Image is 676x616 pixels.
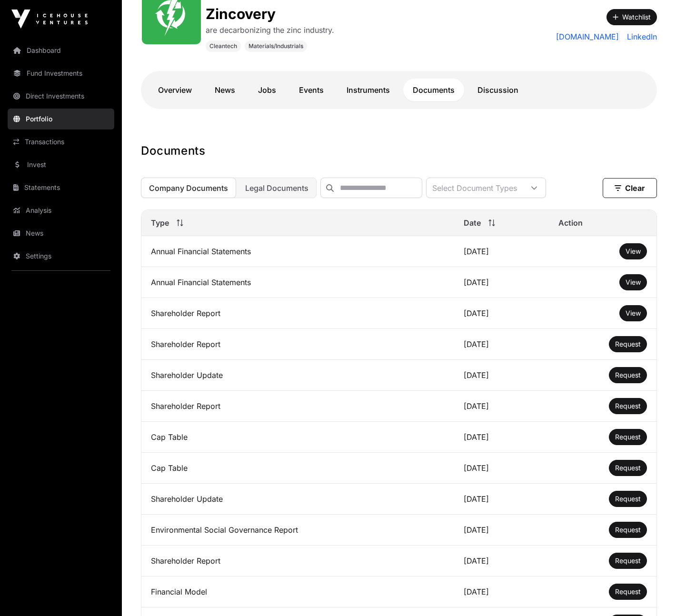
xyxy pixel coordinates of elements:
[626,308,641,318] a: View
[615,556,641,566] a: Request
[615,433,641,441] span: Request
[606,9,657,25] button: Watchlist
[8,200,114,221] a: Analysis
[149,183,228,193] span: Company Documents
[603,178,657,198] button: Clear
[141,267,454,298] td: Annual Financial Statements
[626,247,641,255] span: View
[626,278,641,287] a: View
[623,31,657,42] a: LinkedIn
[615,340,641,348] span: Request
[609,522,647,538] button: Request
[615,587,641,596] span: Request
[628,570,676,616] iframe: Chat Widget
[615,432,641,442] a: Request
[454,267,549,298] td: [DATE]
[468,79,528,101] a: Discussion
[454,484,549,515] td: [DATE]
[337,79,399,101] a: Instruments
[454,360,549,391] td: [DATE]
[427,178,523,198] div: Select Document Types
[141,236,454,267] td: Annual Financial Statements
[206,24,334,36] p: are decarbonizing the zinc industry.
[149,79,201,101] a: Overview
[8,109,114,129] a: Portfolio
[141,576,454,607] td: Financial Model
[141,484,454,515] td: Shareholder Update
[454,576,549,607] td: [DATE]
[8,40,114,61] a: Dashboard
[615,526,641,534] span: Request
[615,495,641,503] span: Request
[11,10,88,29] img: Icehouse Ventures Logo
[141,422,454,453] td: Cap Table
[209,42,237,50] span: Cleantech
[615,370,641,380] a: Request
[454,298,549,329] td: [DATE]
[249,42,303,50] span: Materials/Industrials
[149,79,649,101] nav: Tabs
[454,329,549,360] td: [DATE]
[249,79,286,101] a: Jobs
[454,546,549,576] td: [DATE]
[615,371,641,379] span: Request
[615,401,641,411] a: Request
[615,556,641,565] span: Request
[205,79,245,101] a: News
[454,515,549,546] td: [DATE]
[615,464,641,472] span: Request
[626,247,641,256] a: View
[609,429,647,445] button: Request
[615,463,641,473] a: Request
[8,223,114,244] a: News
[454,422,549,453] td: [DATE]
[8,131,114,152] a: Transactions
[454,236,549,267] td: [DATE]
[609,398,647,414] button: Request
[454,391,549,422] td: [DATE]
[289,79,333,101] a: Events
[8,177,114,198] a: Statements
[141,453,454,484] td: Cap Table
[556,31,619,42] a: [DOMAIN_NAME]
[615,494,641,504] a: Request
[454,453,549,484] td: [DATE]
[626,278,641,286] span: View
[151,217,169,229] span: Type
[609,367,647,383] button: Request
[141,178,236,198] button: Company Documents
[558,217,583,229] span: Action
[141,298,454,329] td: Shareholder Report
[464,217,481,229] span: Date
[141,391,454,422] td: Shareholder Report
[141,329,454,360] td: Shareholder Report
[615,339,641,349] a: Request
[609,584,647,600] button: Request
[8,154,114,175] a: Invest
[619,305,647,321] button: View
[141,143,657,159] h1: Documents
[609,553,647,569] button: Request
[626,309,641,317] span: View
[615,587,641,596] a: Request
[237,178,317,198] button: Legal Documents
[245,183,308,193] span: Legal Documents
[609,460,647,476] button: Request
[615,402,641,410] span: Request
[141,515,454,546] td: Environmental Social Governance Report
[609,491,647,507] button: Request
[619,243,647,259] button: View
[403,79,464,101] a: Documents
[8,86,114,107] a: Direct Investments
[141,360,454,391] td: Shareholder Update
[619,274,647,290] button: View
[206,5,334,22] h1: Zincovery
[8,63,114,84] a: Fund Investments
[609,336,647,352] button: Request
[615,525,641,535] a: Request
[8,246,114,267] a: Settings
[141,546,454,576] td: Shareholder Report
